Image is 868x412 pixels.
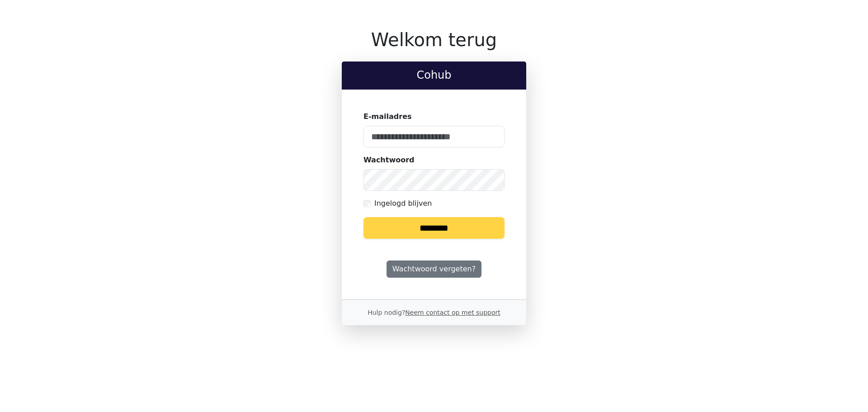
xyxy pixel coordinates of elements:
h1: Welkom terug [342,29,526,51]
label: Ingelogd blijven [374,198,432,209]
label: E-mailadres [363,111,412,122]
label: Wachtwoord [363,155,415,166]
a: Wachtwoord vergeten? [387,260,481,278]
small: Hulp nodig? [368,309,500,316]
a: Neem contact op met support [405,309,500,316]
h2: Cohub [349,69,519,82]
